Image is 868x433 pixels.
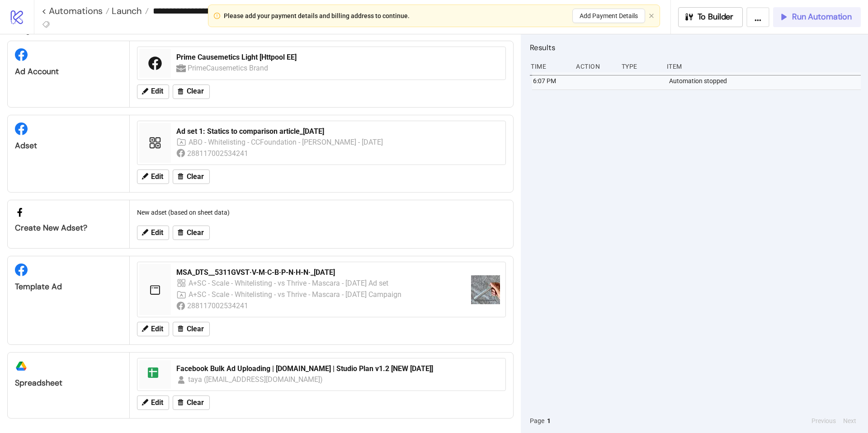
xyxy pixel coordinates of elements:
[792,12,852,22] span: Run Automation
[173,85,210,99] button: Clear
[649,13,654,19] button: close
[809,416,839,426] button: Previous
[678,7,743,27] button: To Builder
[530,42,861,53] h2: Results
[173,169,210,184] button: Clear
[176,127,500,136] div: Ad set 1: Statics to comparison article_[DATE]
[224,11,410,21] div: Please add your payment details and billing address to continue.
[572,9,645,23] button: Add Payment Details
[188,374,324,385] div: taya ([EMAIL_ADDRESS][DOMAIN_NAME])
[189,289,402,300] div: A+SC - Scale - Whitelisting - vs Thrive - Mascara - [DATE] Campaign
[137,395,169,410] button: Edit
[176,364,500,374] div: Facebook Bulk Ad Uploading | [DOMAIN_NAME] | Studio Plan v1.2 [NEW [DATE]]
[137,226,169,240] button: Edit
[666,58,861,75] div: Item
[698,12,734,22] span: To Builder
[176,268,464,278] div: MSA_DTS__5311GVST·V-M·C-B·P-N·H-N·_[DATE]
[173,322,210,336] button: Clear
[649,13,654,19] span: close
[15,141,122,151] div: Adset
[109,6,149,15] a: Launch
[188,62,269,74] div: PrimeCausemetics Brand
[137,85,169,99] button: Edit
[575,58,614,75] div: Action
[530,416,544,426] span: Page
[151,325,163,333] span: Edit
[187,173,204,181] span: Clear
[189,278,389,289] div: A+SC - Scale - Whitelisting - vs Thrive - Mascara - [DATE] Ad set
[15,223,122,233] div: Create new adset?
[187,300,250,311] div: 288117002534241
[173,395,210,410] button: Clear
[621,58,660,75] div: Type
[42,6,109,15] a: < Automations
[746,7,769,27] button: ...
[15,66,122,77] div: Ad Account
[151,87,163,95] span: Edit
[214,13,220,19] span: exclamation-circle
[109,5,142,17] span: Launch
[173,226,210,240] button: Clear
[668,72,863,89] div: Automation stopped
[187,148,250,159] div: 288117002534241
[151,173,163,181] span: Edit
[580,12,638,19] span: Add Payment Details
[137,169,169,184] button: Edit
[187,87,204,95] span: Clear
[471,275,500,304] img: https://external-fra5-2.xx.fbcdn.net/emg1/v/t13/5542655948733657095?url=https%3A%2F%2Fwww.faceboo...
[187,325,204,333] span: Clear
[840,416,859,426] button: Next
[773,7,861,27] button: Run Automation
[532,72,571,89] div: 6:07 PM
[15,282,122,292] div: Template Ad
[15,378,122,388] div: Spreadsheet
[530,58,569,75] div: Time
[151,229,163,237] span: Edit
[544,416,553,426] button: 1
[133,204,509,221] div: New adset (based on sheet data)
[187,229,204,237] span: Clear
[176,52,500,62] div: Prime Causemetics Light [Httpool EE]
[151,399,163,407] span: Edit
[137,322,169,336] button: Edit
[189,136,383,148] div: ABO - Whitelisting - CCFoundation - [PERSON_NAME] - [DATE]
[187,399,204,407] span: Clear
